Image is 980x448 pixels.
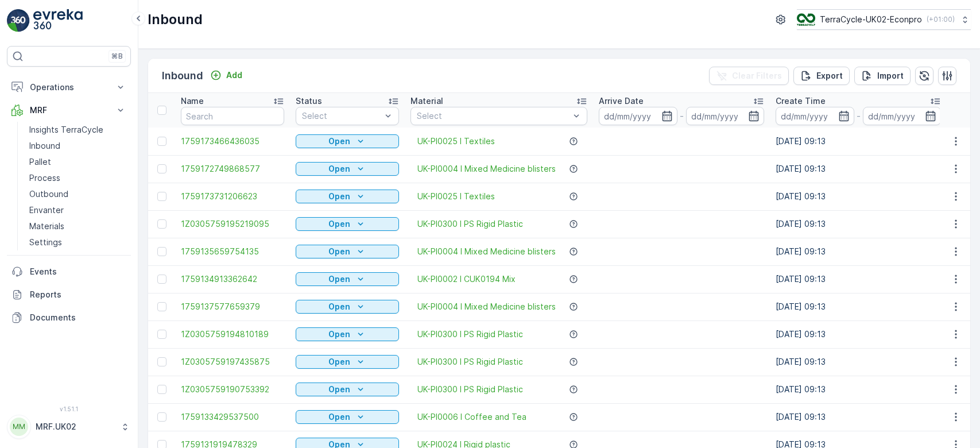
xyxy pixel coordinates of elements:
[328,246,350,257] p: Open
[29,188,68,200] p: Outbound
[157,302,166,311] div: Toggle Row Selected
[7,405,131,412] span: v 1.51.1
[30,266,126,277] p: Events
[30,105,108,116] p: MRF
[29,221,64,232] p: Materials
[770,348,947,376] td: [DATE] 09:13
[680,109,684,123] p: -
[417,411,526,423] a: UK-PI0006 I Coffee and Tea
[181,329,284,340] a: 1Z0305759194810189
[25,122,131,138] a: Insights TerraCycle
[854,67,911,85] button: Import
[328,329,350,340] p: Open
[30,289,126,300] p: Reports
[148,10,203,29] p: Inbound
[111,52,123,61] p: ⌘B
[296,217,399,231] button: Open
[776,107,854,125] input: dd/mm/yyyy
[296,410,399,424] button: Open
[33,9,83,32] img: logo_light-DOdMpM7g.png
[181,301,284,312] span: 1759137577659379
[296,190,399,203] button: Open
[410,95,443,107] p: Material
[157,137,166,146] div: Toggle Row Selected
[417,384,523,395] span: UK-PI0300 I PS Rigid Plastic
[181,246,284,257] a: 1759135659754135
[181,411,284,423] a: 1759133429537500
[770,128,947,155] td: [DATE] 09:13
[797,13,815,26] img: terracycle_logo_wKaHoWT.png
[863,107,942,125] input: dd/mm/yyyy
[29,237,62,248] p: Settings
[7,415,131,439] button: MMMRF.UK02
[181,136,284,147] a: 1759173466436035
[296,95,322,107] p: Status
[417,329,523,340] a: UK-PI0300 I PS Rigid Plastic
[770,403,947,431] td: [DATE] 09:13
[770,210,947,238] td: [DATE] 09:13
[162,68,203,84] p: Inbound
[29,204,64,216] p: Envanter
[7,260,131,283] a: Events
[7,306,131,329] a: Documents
[770,183,947,210] td: [DATE] 09:13
[793,67,850,85] button: Export
[296,272,399,286] button: Open
[328,218,350,230] p: Open
[296,327,399,341] button: Open
[417,136,495,147] a: UK-PI0025 I Textiles
[296,134,399,148] button: Open
[30,312,126,323] p: Documents
[417,163,556,175] a: UK-PI0004 I Mixed Medicine blisters
[7,9,30,32] img: logo
[29,172,60,184] p: Process
[7,76,131,99] button: Operations
[328,411,350,423] p: Open
[328,273,350,285] p: Open
[296,162,399,176] button: Open
[181,163,284,175] a: 1759172749868577
[181,107,284,125] input: Search
[820,14,922,25] p: TerraCycle-UK02-Econpro
[181,191,284,202] a: 1759173731206623
[296,300,399,314] button: Open
[328,163,350,175] p: Open
[25,170,131,186] a: Process
[328,301,350,312] p: Open
[25,218,131,234] a: Materials
[770,293,947,320] td: [DATE] 09:13
[25,202,131,218] a: Envanter
[181,218,284,230] a: 1Z0305759195219095
[157,330,166,339] div: Toggle Row Selected
[157,385,166,394] div: Toggle Row Selected
[181,356,284,368] a: 1Z0305759197435875
[181,384,284,395] a: 1Z0305759190753392
[206,68,247,82] button: Add
[417,191,495,202] a: UK-PI0025 I Textiles
[25,234,131,250] a: Settings
[36,421,115,432] p: MRF.UK02
[877,70,904,82] p: Import
[328,191,350,202] p: Open
[157,275,166,284] div: Toggle Row Selected
[25,138,131,154] a: Inbound
[226,69,242,81] p: Add
[417,301,556,312] a: UK-PI0004 I Mixed Medicine blisters
[181,273,284,285] span: 1759134913362642
[857,109,861,123] p: -
[157,164,166,173] div: Toggle Row Selected
[417,273,516,285] span: UK-PI0002 I CUK0194 Mix
[417,246,556,257] a: UK-PI0004 I Mixed Medicine blisters
[29,140,60,152] p: Inbound
[328,136,350,147] p: Open
[686,107,765,125] input: dd/mm/yyyy
[296,355,399,369] button: Open
[328,356,350,368] p: Open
